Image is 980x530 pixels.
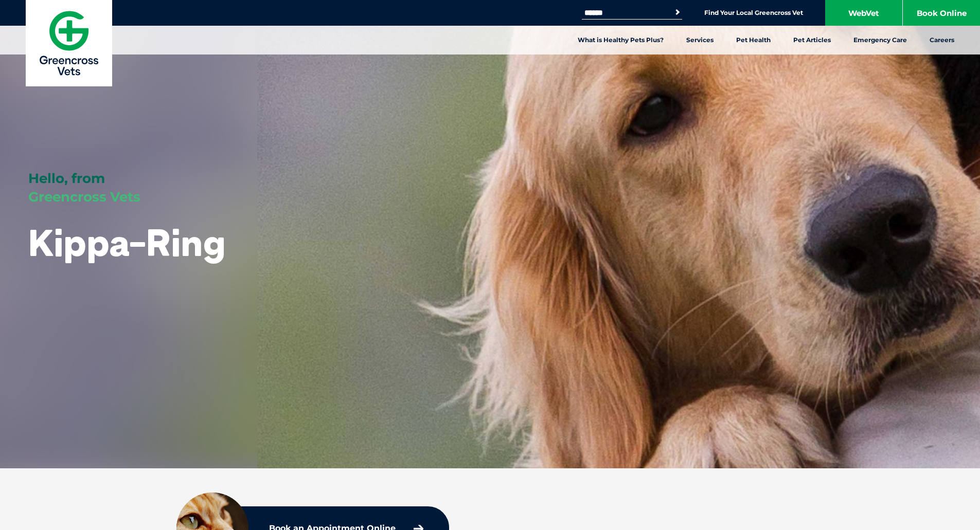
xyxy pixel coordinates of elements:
[28,170,105,187] span: Hello, from
[675,26,725,54] a: Services
[566,26,675,54] a: What is Healthy Pets Plus?
[28,189,140,205] span: Greencross Vets
[782,26,842,54] a: Pet Articles
[842,26,918,54] a: Emergency Care
[28,222,226,263] h1: Kippa-Ring
[918,26,966,54] a: Careers
[725,26,782,54] a: Pet Health
[704,9,803,17] a: Find Your Local Greencross Vet
[672,7,683,17] button: Search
